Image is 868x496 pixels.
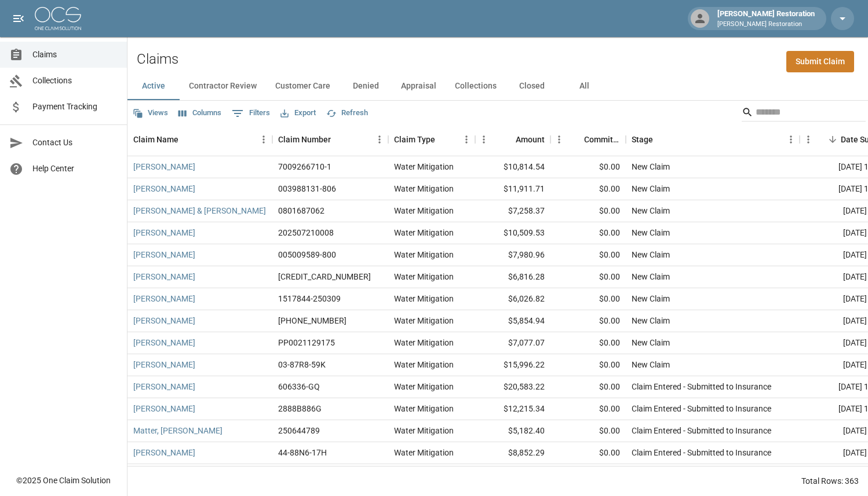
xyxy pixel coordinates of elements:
[394,425,454,436] div: Water Mitigation
[133,123,178,156] div: Claim Name
[516,123,545,156] div: Amount
[278,183,336,194] div: 003988131-806
[278,293,341,304] div: 1517844-250309
[394,337,454,348] div: Water Mitigation
[475,464,550,486] div: $4,552.57
[550,288,626,310] div: $0.00
[180,72,266,100] button: Contractor Review
[475,244,550,266] div: $7,980.96
[550,420,626,442] div: $0.00
[278,161,331,172] div: 7009266710-1
[475,420,550,442] div: $5,182.40
[632,183,670,194] div: New Claim
[133,447,195,458] a: [PERSON_NAME]
[475,310,550,332] div: $5,854.94
[558,72,610,100] button: All
[786,51,854,72] a: Submit Claim
[278,104,319,122] button: Export
[394,205,454,216] div: Water Mitigation
[475,156,550,178] div: $10,814.54
[713,8,819,29] div: [PERSON_NAME] Restoration
[130,104,171,122] button: Views
[394,447,454,458] div: Water Mitigation
[742,103,866,124] div: Search
[133,249,195,260] a: [PERSON_NAME]
[272,123,388,156] div: Claim Number
[278,425,320,436] div: 250644789
[133,425,223,436] a: Matter, [PERSON_NAME]
[550,398,626,420] div: $0.00
[475,442,550,464] div: $8,852.29
[632,161,670,172] div: New Claim
[584,123,620,156] div: Committed Amount
[394,123,435,156] div: Claim Type
[632,403,771,414] div: Claim Entered - Submitted to Insurance
[394,183,454,194] div: Water Mitigation
[394,315,454,326] div: Water Mitigation
[475,200,550,222] div: $7,258.37
[278,403,322,414] div: 2888B886G
[394,161,454,172] div: Water Mitigation
[371,131,388,148] button: Menu
[632,337,670,348] div: New Claim
[632,359,670,370] div: New Claim
[133,293,195,304] a: [PERSON_NAME]
[7,7,30,30] button: open drawer
[278,249,336,260] div: 005009589-800
[278,359,326,370] div: 03-87R8-59K
[550,200,626,222] div: $0.00
[133,271,195,282] a: [PERSON_NAME]
[568,131,584,148] button: Sort
[127,72,868,100] div: dynamic tabs
[133,337,195,348] a: [PERSON_NAME]
[632,249,670,260] div: New Claim
[32,75,118,87] span: Collections
[394,381,454,392] div: Water Mitigation
[331,131,347,148] button: Sort
[550,332,626,354] div: $0.00
[392,72,446,100] button: Appraisal
[550,178,626,200] div: $0.00
[323,104,371,122] button: Refresh
[475,123,550,156] div: Amount
[825,131,841,148] button: Sort
[632,381,771,392] div: Claim Entered - Submitted to Insurance
[550,376,626,398] div: $0.00
[340,72,392,100] button: Denied
[632,293,670,304] div: New Claim
[133,381,195,392] a: [PERSON_NAME]
[133,359,195,370] a: [PERSON_NAME]
[475,178,550,200] div: $11,911.71
[475,288,550,310] div: $6,026.82
[278,227,334,238] div: 202507210008
[127,123,272,156] div: Claim Name
[32,101,118,113] span: Payment Tracking
[475,131,493,148] button: Menu
[278,447,327,458] div: 44-88N6-17H
[550,310,626,332] div: $0.00
[266,72,340,100] button: Customer Care
[255,131,272,148] button: Menu
[278,381,320,392] div: 606336-GQ
[550,131,568,148] button: Menu
[475,398,550,420] div: $12,215.34
[278,271,371,282] div: 300-0463894-2025
[278,205,324,216] div: 0801687062
[550,222,626,244] div: $0.00
[394,293,454,304] div: Water Mitigation
[506,72,558,100] button: Closed
[475,376,550,398] div: $20,583.22
[499,131,516,148] button: Sort
[16,475,111,486] div: © 2025 One Claim Solution
[782,131,800,148] button: Menu
[475,354,550,376] div: $15,996.22
[133,315,195,326] a: [PERSON_NAME]
[550,442,626,464] div: $0.00
[475,222,550,244] div: $10,509.53
[475,332,550,354] div: $7,077.07
[475,266,550,288] div: $6,816.28
[394,403,454,414] div: Water Mitigation
[394,249,454,260] div: Water Mitigation
[32,49,118,61] span: Claims
[550,354,626,376] div: $0.00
